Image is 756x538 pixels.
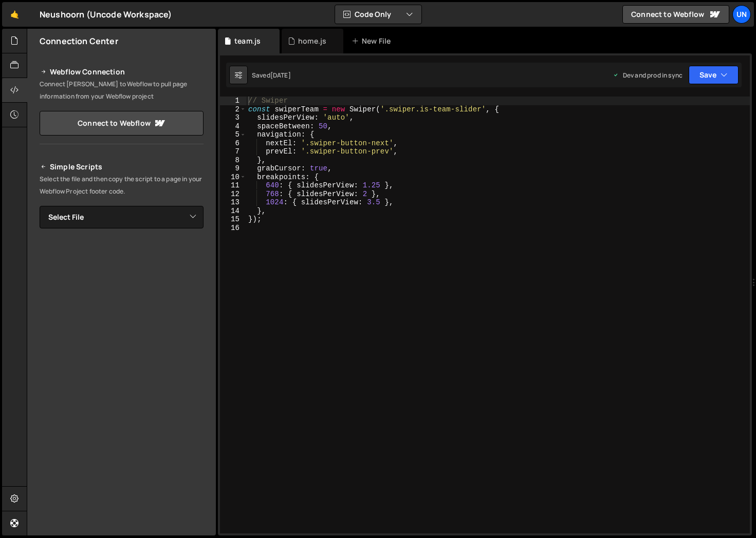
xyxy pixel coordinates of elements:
[220,198,246,207] div: 13
[40,8,172,21] div: Neushoorn (Uncode Workspace)
[40,78,204,103] p: Connect [PERSON_NAME] to Webflow to pull page information from your Webflow project
[220,190,246,199] div: 12
[40,161,204,173] h2: Simple Scripts
[220,113,246,122] div: 3
[234,36,261,46] div: team.js
[220,139,246,148] div: 6
[40,344,205,437] iframe: YouTube video player
[40,173,204,198] p: Select the file and then copy the script to a page in your Webflow Project footer code.
[622,5,729,24] a: Connect to Webflow
[220,207,246,216] div: 14
[220,122,246,131] div: 4
[40,35,118,47] h2: Connection Center
[335,5,421,24] button: Code Only
[40,245,205,338] iframe: YouTube video player
[270,71,291,80] div: [DATE]
[732,5,751,24] a: Un
[220,173,246,182] div: 10
[220,105,246,114] div: 2
[40,66,204,78] h2: Webflow Connection
[298,36,326,46] div: home.js
[220,224,246,233] div: 16
[2,2,27,27] a: 🤙
[220,130,246,139] div: 5
[252,71,291,80] div: Saved
[689,66,739,84] button: Save
[40,111,204,136] a: Connect to Webflow
[220,181,246,190] div: 11
[220,215,246,224] div: 15
[220,147,246,156] div: 7
[220,164,246,173] div: 9
[352,36,395,46] div: New File
[220,97,246,105] div: 1
[220,156,246,165] div: 8
[613,71,683,80] div: Dev and prod in sync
